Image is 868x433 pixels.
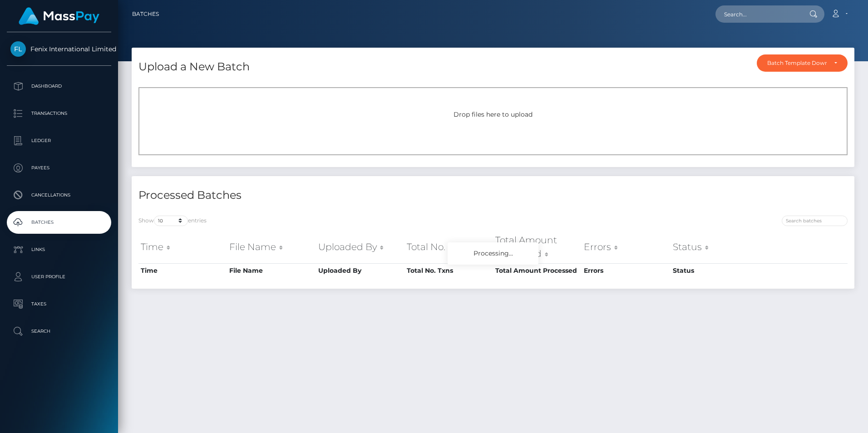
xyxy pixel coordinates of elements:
select: Showentries [154,216,188,226]
th: File Name [227,263,316,278]
th: Time [138,263,227,278]
input: Search batches [782,216,848,226]
h4: Upload a New Batch [138,59,250,75]
a: Cancellations [7,184,111,207]
div: Batch Template Download [767,59,827,67]
p: User Profile [10,270,108,284]
p: Cancellations [10,188,108,202]
th: Errors [582,231,670,263]
th: Errors [582,263,670,278]
p: Batches [10,216,108,229]
th: Total No. Txns [404,231,493,263]
th: File Name [227,231,316,263]
th: Time [138,231,227,263]
img: Fenix International Limited [10,41,26,57]
th: Uploaded By [316,231,404,263]
a: Ledger [7,129,111,152]
th: Total Amount Processed [493,263,582,278]
div: Processing... [448,242,538,265]
a: Dashboard [7,75,111,98]
a: Payees [7,157,111,179]
a: Links [7,238,111,261]
a: Search [7,320,111,343]
button: Batch Template Download [757,54,848,72]
a: Transactions [7,102,111,125]
th: Status [671,263,759,278]
th: Total No. Txns [404,263,493,278]
span: Fenix International Limited [7,45,111,53]
p: Transactions [10,107,108,120]
a: Batches [132,5,159,24]
img: MassPay Logo [19,7,99,25]
p: Ledger [10,134,108,148]
th: Total Amount Processed [493,231,582,263]
a: Taxes [7,293,111,315]
label: Show entries [138,216,207,226]
h4: Processed Batches [138,187,486,203]
p: Payees [10,161,108,175]
a: User Profile [7,266,111,288]
p: Links [10,243,108,256]
th: Uploaded By [316,263,404,278]
a: Batches [7,211,111,234]
th: Status [671,231,759,263]
p: Search [10,325,108,338]
span: Drop files here to upload [454,110,533,118]
p: Dashboard [10,79,108,93]
p: Taxes [10,297,108,311]
input: Search... [715,5,801,23]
